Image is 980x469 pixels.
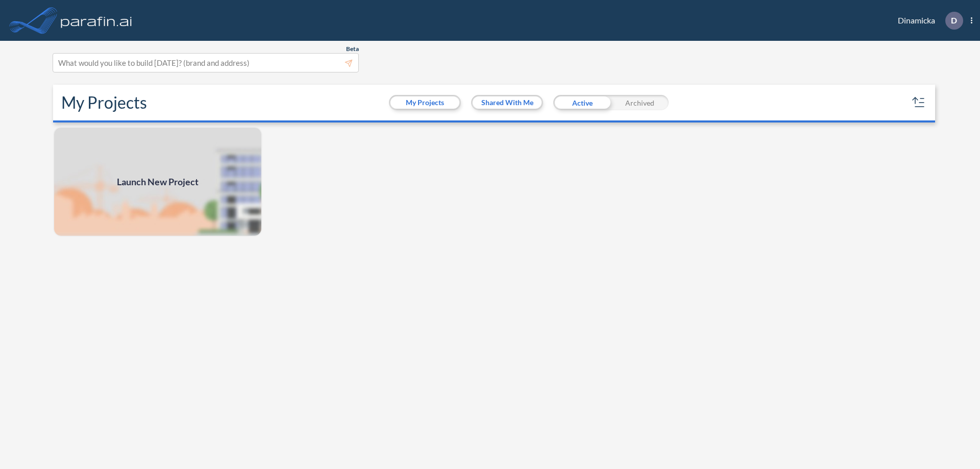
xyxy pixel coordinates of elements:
[611,95,669,110] div: Archived
[117,175,199,189] span: Launch New Project
[61,93,147,112] h2: My Projects
[53,127,262,237] a: Launch New Project
[883,12,972,30] div: Dinamicka
[390,96,459,109] button: My Projects
[473,96,542,109] button: Shared With Me
[553,95,611,110] div: Active
[53,127,262,237] img: add
[346,45,359,53] span: Beta
[59,10,134,31] img: logo
[951,16,957,25] p: D
[911,94,927,111] button: sort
